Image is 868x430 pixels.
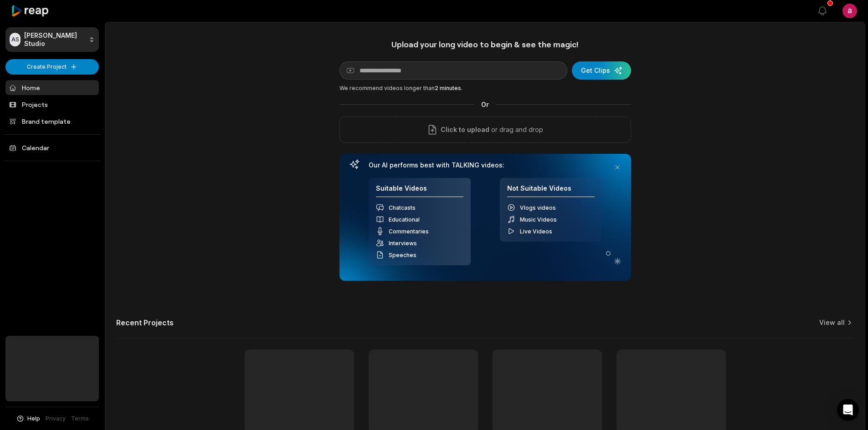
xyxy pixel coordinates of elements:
p: [PERSON_NAME] Studio [24,31,85,48]
h3: Our AI performs best with TALKING videos: [369,161,602,169]
a: Privacy [46,415,66,423]
div: AS [10,33,21,46]
span: 2 minutes [435,85,461,91]
span: Or [474,100,496,109]
div: We recommend videos longer than . [339,84,631,92]
a: Brand template [5,114,99,129]
a: Calendar [5,140,99,155]
span: Music Videos [520,216,557,223]
span: Click to upload [441,124,489,135]
span: Educational [389,216,420,223]
a: Home [5,80,99,95]
span: Help [27,415,40,423]
span: Interviews [389,240,417,247]
span: Speeches [389,252,416,258]
a: Terms [71,415,89,423]
button: Help [16,415,40,423]
button: Create Project [5,59,99,75]
span: Vlogs videos [520,204,556,211]
div: Open Intercom Messenger [837,399,859,421]
a: Projects [5,97,99,112]
h2: Recent Projects [116,318,174,327]
button: Get Clips [572,61,631,80]
span: Chatcasts [389,204,416,211]
span: Commentaries [389,228,429,235]
h4: Suitable Videos [376,184,463,197]
h1: Upload your long video to begin & see the magic! [339,39,631,50]
h4: Not Suitable Videos [507,184,595,197]
span: Live Videos [520,228,552,235]
a: View all [819,318,845,327]
p: or drag and drop [489,124,543,135]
